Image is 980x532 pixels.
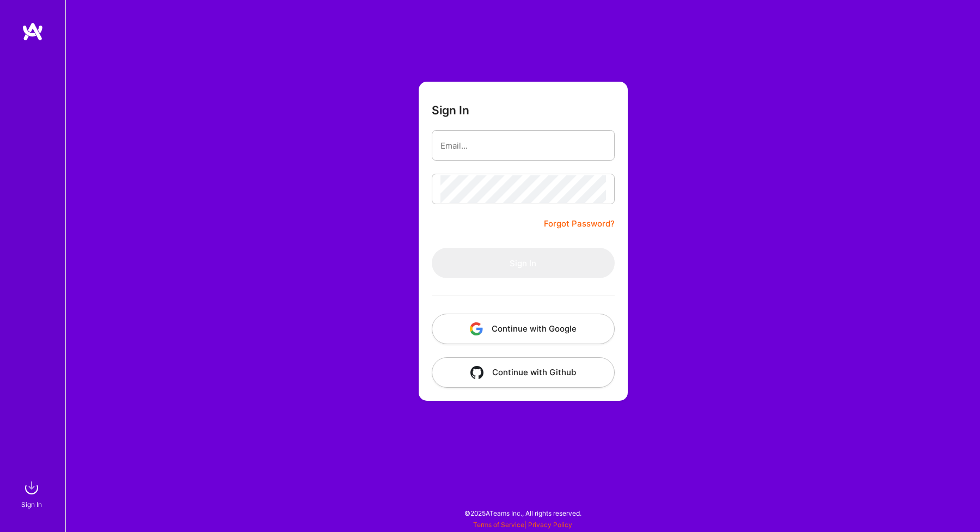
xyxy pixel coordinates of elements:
[432,248,615,278] button: Sign In
[21,477,42,499] img: sign in
[432,103,469,117] h3: Sign In
[432,357,615,388] button: Continue with Github
[473,521,524,529] a: Terms of Service
[470,322,483,335] img: icon
[21,499,42,510] div: Sign In
[544,217,615,230] a: Forgot Password?
[23,477,42,510] a: sign inSign In
[440,132,606,160] input: Email...
[473,521,572,529] span: |
[470,366,483,379] img: icon
[528,521,572,529] a: Privacy Policy
[22,22,44,41] img: logo
[65,499,980,527] div: © 2025 ATeams Inc., All rights reserved.
[432,314,615,344] button: Continue with Google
